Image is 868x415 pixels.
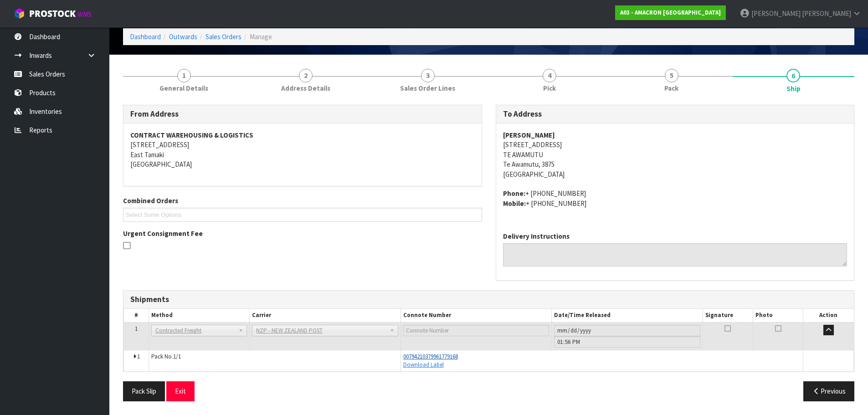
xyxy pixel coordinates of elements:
[124,309,149,322] th: #
[503,189,525,198] strong: phone
[786,84,801,93] span: Ship
[159,83,208,93] span: General Details
[169,32,197,41] a: Outwards
[503,110,847,118] h3: To Address
[149,309,250,322] th: Method
[155,325,235,336] span: Contracted Freight
[256,325,385,336] span: NZP - NEW ZEALAND POST
[403,325,549,336] input: Connote Number
[803,309,854,322] th: Action
[135,325,138,333] span: 1
[503,199,526,208] strong: mobile
[130,32,161,41] a: Dashboard
[250,32,272,41] span: Manage
[421,69,435,82] span: 3
[543,83,556,93] span: Pick
[543,69,556,82] span: 4
[703,309,753,322] th: Signature
[250,309,401,322] th: Carrier
[400,83,455,93] span: Sales Order Lines
[552,309,703,322] th: Date/Time Released
[130,131,253,139] strong: CONTRACT WAREHOUSING & LOGISTICS
[123,229,203,238] label: Urgent Consignment Fee
[149,350,401,371] td: Pack No.
[130,295,847,304] h3: Shipments
[786,69,800,82] span: 6
[205,32,241,41] a: Sales Orders
[123,98,854,408] span: Ship
[14,8,25,19] img: cube-alt.png
[665,69,678,82] span: 5
[751,9,801,18] span: [PERSON_NAME]
[166,381,195,401] button: Exit
[401,309,551,322] th: Connote Number
[403,353,458,360] a: 00794210379961779168
[137,353,140,360] span: 1
[77,10,92,19] small: WMS
[29,8,76,20] span: ProStock
[802,9,851,18] span: [PERSON_NAME]
[281,83,330,93] span: Address Details
[123,381,165,401] button: Pack Slip
[130,110,475,118] h3: From Address
[503,189,847,208] address: + [PHONE_NUMBER] + [PHONE_NUMBER]
[620,9,721,16] strong: A03 - AMACRON [GEOGRAPHIC_DATA]
[403,361,444,369] a: Download Label
[503,130,847,179] address: [STREET_ADDRESS] TE AWAMUTU Te Awamutu, 3875 [GEOGRAPHIC_DATA]
[177,69,191,82] span: 1
[753,309,803,322] th: Photo
[503,231,570,241] label: Delivery Instructions
[173,353,181,360] span: 1/1
[130,130,475,169] address: [STREET_ADDRESS] East Tamaki [GEOGRAPHIC_DATA]
[299,69,313,82] span: 2
[664,83,678,93] span: Pack
[803,381,854,401] button: Previous
[123,196,178,205] label: Combined Orders
[503,131,555,139] strong: [PERSON_NAME]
